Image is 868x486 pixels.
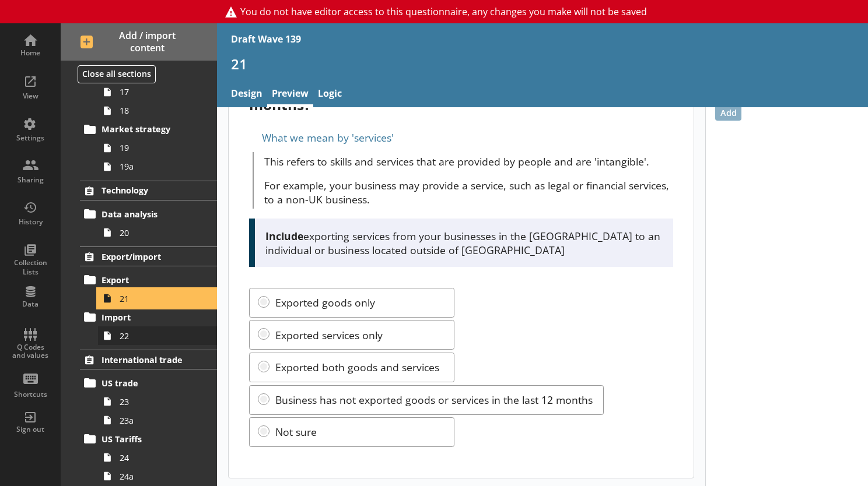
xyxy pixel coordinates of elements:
div: History [10,217,51,227]
span: 24 [120,452,202,463]
span: Import [101,312,198,323]
div: Shortcuts [10,390,51,399]
button: Close all sections [78,65,156,83]
li: US trade2323a [85,374,217,429]
span: 19a [120,161,202,172]
a: Technology [80,181,217,200]
a: Preview [267,82,313,107]
a: 22 [98,326,217,345]
p: exporting services from your businesses in the [GEOGRAPHIC_DATA] to an individual or business loc... [265,229,663,257]
span: 20 [120,227,202,238]
a: 18 [98,101,217,120]
a: Design [226,82,267,107]
a: 23 [98,392,217,411]
span: US trade [101,378,198,389]
li: Import22 [85,308,217,345]
a: 17 [98,83,217,101]
a: 19a [98,157,217,176]
span: 22 [120,330,202,341]
a: 21 [98,289,217,308]
a: Export/import [80,246,217,266]
span: 18 [120,105,202,116]
a: International trade [80,350,217,369]
div: Home [10,48,51,58]
span: Add / import content [80,30,198,54]
div: Collection Lists [10,258,51,276]
span: 21 [120,293,202,304]
div: Draft Wave 139 [231,33,301,45]
li: US Tariffs2424a [85,429,217,485]
a: Export [80,270,217,289]
strong: Include [265,229,303,243]
div: Settings [10,133,51,143]
p: For example, your business may provide a service, such as legal or financial services, to a non-U... [264,178,673,206]
li: Market strategy1919a [85,120,217,176]
button: Add / import content [61,23,217,61]
li: TechnologyData analysis20 [61,181,217,242]
a: US trade [80,374,217,392]
div: Data [10,300,51,309]
a: 19 [98,139,217,157]
span: 24a [120,471,202,482]
div: Q Codes and values [10,343,51,360]
span: International trade [101,354,198,365]
a: 24a [98,467,217,485]
span: Export [101,274,198,286]
div: Sign out [10,425,51,434]
span: Export/import [101,251,198,262]
a: Logic [313,82,346,107]
a: Import [80,308,217,326]
span: 19 [120,142,202,153]
div: View [10,91,51,101]
h1: 21 [231,55,854,73]
li: Data analysis20 [85,205,217,242]
div: What we mean by 'services' [249,128,673,147]
li: International tradeUS trade2323aUS Tariffs2424a [61,350,217,485]
span: 23a [120,415,202,426]
span: 23 [120,396,202,407]
span: 17 [120,86,202,97]
span: Market strategy [101,124,198,135]
a: US Tariffs [80,429,217,448]
a: Data analysis [80,205,217,223]
span: Technology [101,185,198,196]
a: 20 [98,223,217,242]
span: Data analysis [101,209,198,220]
a: Market strategy [80,120,217,139]
p: This refers to skills and services that are provided by people and are 'intangible'. [264,154,673,168]
a: 24 [98,448,217,467]
div: Sharing [10,175,51,185]
span: US Tariffs [101,434,198,445]
a: 23a [98,411,217,429]
li: Export21 [85,270,217,308]
li: Export/importExport21Import22 [61,246,217,345]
